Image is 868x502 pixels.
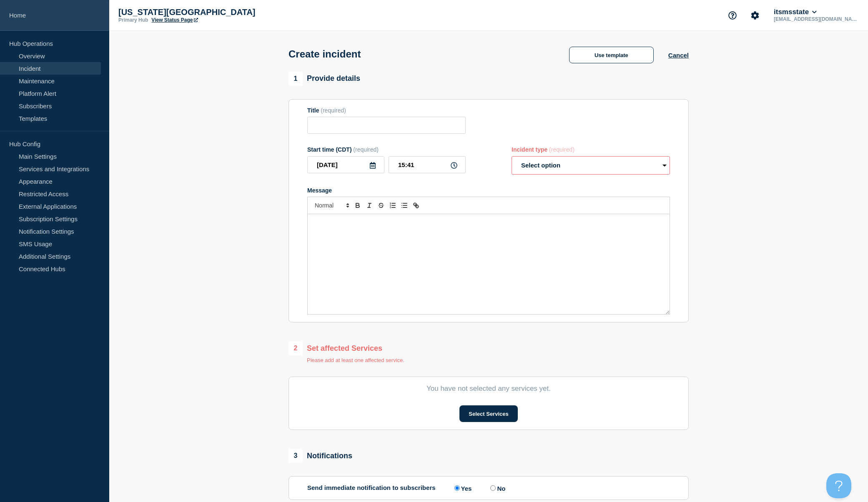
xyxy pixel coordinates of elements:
[772,16,859,22] p: [EMAIL_ADDRESS][DOMAIN_NAME]
[288,341,303,355] span: 2
[387,200,399,210] button: Toggle ordered list
[307,357,404,363] p: Please add at least one affected service.
[490,485,496,491] input: No
[375,200,387,210] button: Toggle strikethrough text
[307,146,466,153] div: Start time (CDT)
[488,484,505,492] label: No
[288,48,361,60] h1: Create incident
[307,156,384,173] input: YYYY-MM-DD
[321,107,346,114] span: (required)
[668,52,689,59] button: Cancel
[307,187,670,194] div: Message
[288,72,303,86] span: 1
[288,449,352,463] div: Notifications
[308,214,670,314] div: Message
[724,7,741,24] button: Support
[353,146,379,153] span: (required)
[746,7,764,24] button: Account settings
[389,156,466,173] input: HH:MM
[410,200,422,210] button: Toggle link
[151,17,198,23] a: View Status Page
[549,146,574,153] span: (required)
[454,485,460,491] input: Yes
[288,341,404,355] div: Set affected Services
[311,200,352,210] span: Font size
[118,17,148,23] p: Primary Hub
[399,200,410,210] button: Toggle bulleted list
[307,385,670,393] p: You have not selected any services yet.
[307,107,466,114] div: Title
[569,47,654,63] button: Use template
[459,405,517,422] button: Select Services
[512,146,670,153] div: Incident type
[307,117,466,134] input: Title
[772,8,818,16] button: itsmsstate
[826,473,851,498] iframe: Help Scout Beacon - Open
[512,156,670,175] select: Incident type
[307,484,436,492] p: Send immediate notification to subscribers
[288,72,360,86] div: Provide details
[364,200,375,210] button: Toggle italic text
[307,484,670,492] div: Send immediate notification to subscribers
[352,200,364,210] button: Toggle bold text
[288,449,303,463] span: 3
[452,484,472,492] label: Yes
[118,7,285,17] p: [US_STATE][GEOGRAPHIC_DATA]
